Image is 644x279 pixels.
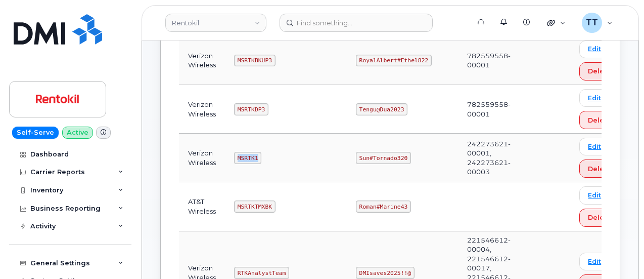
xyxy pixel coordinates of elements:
[588,213,611,222] span: Delete
[458,85,532,134] td: 782559558-00001
[356,103,407,115] code: Tengu@Dua2023
[579,253,610,270] a: Edit
[234,55,275,67] code: MSRTKBKUP3
[579,209,620,227] button: Delete
[588,115,611,125] span: Delete
[179,36,225,85] td: Verizon Wireless
[579,186,610,204] a: Edit
[356,55,432,67] code: RoyalAlbert#Ethel822
[356,267,415,279] code: DMIsaves2025!!@
[579,111,620,129] button: Delete
[234,267,289,279] code: RTKAnalystTeam
[579,41,610,58] a: Edit
[179,134,225,182] td: Verizon Wireless
[600,235,636,271] iframe: Messenger Launcher
[588,164,611,174] span: Delete
[356,152,411,164] code: Sun#Tornado320
[579,89,610,107] a: Edit
[458,36,532,85] td: 782559558-00001
[234,152,261,164] code: MSRTK1
[575,13,620,33] div: Travis Tedesco
[579,160,620,178] button: Delete
[579,62,620,81] button: Delete
[588,66,611,76] span: Delete
[179,182,225,231] td: AT&T Wireless
[280,14,433,32] input: Find something...
[540,13,573,33] div: Quicklinks
[234,201,275,213] code: MSRTKTMXBK
[458,134,532,182] td: 242273621-00001, 242273621-00003
[234,103,268,115] code: MSRTKDP3
[179,85,225,134] td: Verizon Wireless
[579,138,610,155] a: Edit
[165,14,266,32] a: Rentokil
[356,201,411,213] code: Roman#Marine43
[586,17,598,29] span: TT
